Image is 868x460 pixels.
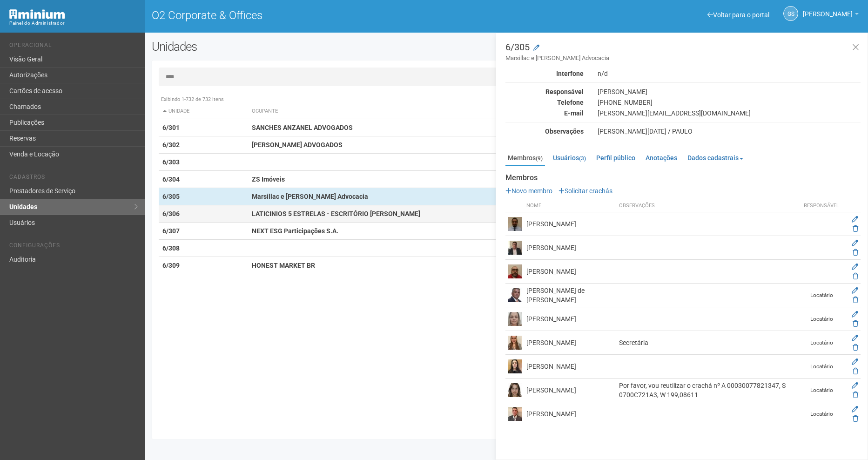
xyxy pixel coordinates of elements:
li: Operacional [9,42,138,52]
a: Modificar a unidade [533,43,539,53]
h3: 6/305 [505,42,861,62]
img: user.png [508,312,522,326]
strong: 6/307 [162,227,180,235]
a: Editar membro [852,263,858,271]
strong: 6/303 [162,158,180,166]
img: user.png [508,407,522,421]
th: Unidade: activate to sort column descending [159,104,249,119]
td: [PERSON_NAME] de [PERSON_NAME] [524,284,617,307]
img: user.png [508,264,522,278]
td: [PERSON_NAME] [524,402,617,426]
a: Excluir membro [853,415,858,422]
strong: Membros [505,174,861,182]
td: [PERSON_NAME] [524,212,617,236]
a: Excluir membro [853,249,858,256]
a: Editar membro [852,287,858,294]
span: Gabriela Souza [803,1,853,18]
div: E-mail [498,109,591,117]
div: Exibindo 1-732 de 732 itens [159,95,855,104]
strong: HONEST MARKET BR [252,262,315,269]
strong: 6/301 [162,124,180,131]
strong: 6/308 [162,244,180,252]
img: user.png [508,288,522,302]
div: [PERSON_NAME] [591,88,868,96]
img: user.png [508,241,522,255]
strong: LATICINIOS 5 ESTRELAS - ESCRITÓRIO [PERSON_NAME] [252,210,420,217]
td: [PERSON_NAME] [524,260,617,284]
img: user.png [508,383,522,397]
td: [PERSON_NAME] [524,379,617,402]
a: Novo membro [505,187,552,195]
td: [PERSON_NAME] [524,331,617,355]
a: Excluir membro [853,391,858,399]
a: Editar membro [852,334,858,342]
a: Perfil público [594,151,638,165]
strong: ZS Imóveis [252,176,285,183]
small: Marsillac e [PERSON_NAME] Advocacia [505,54,861,62]
strong: [PERSON_NAME] ADVOGADOS [252,141,343,149]
a: Usuários(3) [551,151,588,165]
strong: 6/306 [162,210,180,217]
td: Locatário [798,284,845,307]
div: Telefone [498,98,591,107]
strong: 6/309 [162,262,180,269]
td: [PERSON_NAME] [524,355,617,379]
th: Ocupante: activate to sort column ascending [248,104,556,119]
div: [PHONE_NUMBER] [591,98,868,107]
a: Editar membro [852,311,858,318]
a: Excluir membro [853,225,858,232]
div: Observações [498,127,591,135]
td: Por favor, vou reutilizar o crachá nº A 00030077821347, S 0700C721A3, W 199,08611 [617,379,799,402]
div: [PERSON_NAME][EMAIL_ADDRESS][DOMAIN_NAME] [591,109,868,117]
a: Voltar para o portal [707,11,769,19]
div: n/d [591,69,868,78]
a: Editar membro [852,216,858,223]
th: Nome [524,200,617,212]
div: Interfone [498,69,591,78]
h1: O2 Corporate & Offices [152,9,499,21]
li: Configurações [9,242,138,252]
a: Editar membro [852,239,858,247]
img: user.png [508,217,522,231]
a: Excluir membro [853,344,858,351]
strong: 6/302 [162,141,180,149]
img: Minium [9,9,65,19]
a: Editar membro [852,358,858,365]
a: Anotações [643,151,680,165]
th: Observações [617,200,799,212]
td: Locatário [798,331,845,355]
small: (3) [579,155,586,162]
td: Secretária [617,331,799,355]
strong: NEXT ESG Participações S.A. [252,227,338,235]
a: Editar membro [852,406,858,413]
strong: SANCHES ANZANEL ADVOGADOS [252,124,353,131]
a: GS [783,6,798,21]
a: Excluir membro [853,296,858,304]
div: [PERSON_NAME][DATE] / PAULO [591,127,868,135]
h2: Unidades [152,40,439,54]
td: Locatário [798,307,845,331]
small: (9) [536,155,543,162]
a: Editar membro [852,382,858,389]
a: Membros(9) [505,151,545,166]
strong: Marsillac e [PERSON_NAME] Advocacia [252,193,368,200]
strong: 6/305 [162,193,180,200]
a: Excluir membro [853,320,858,327]
a: Excluir membro [853,367,858,375]
div: Painel do Administrador [9,19,138,27]
td: Locatário [798,402,845,426]
td: [PERSON_NAME] [524,307,617,331]
a: Excluir membro [853,272,858,280]
img: user.png [508,336,522,350]
strong: 6/304 [162,176,180,183]
td: Locatário [798,355,845,379]
a: [PERSON_NAME] [803,12,859,19]
a: Dados cadastrais [685,151,746,165]
img: user.png [508,359,522,373]
th: Responsável [798,200,845,212]
td: [PERSON_NAME] [524,236,617,260]
div: Responsável [498,88,591,96]
td: Locatário [798,379,845,402]
li: Cadastros [9,174,138,183]
a: Solicitar crachás [558,187,612,195]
